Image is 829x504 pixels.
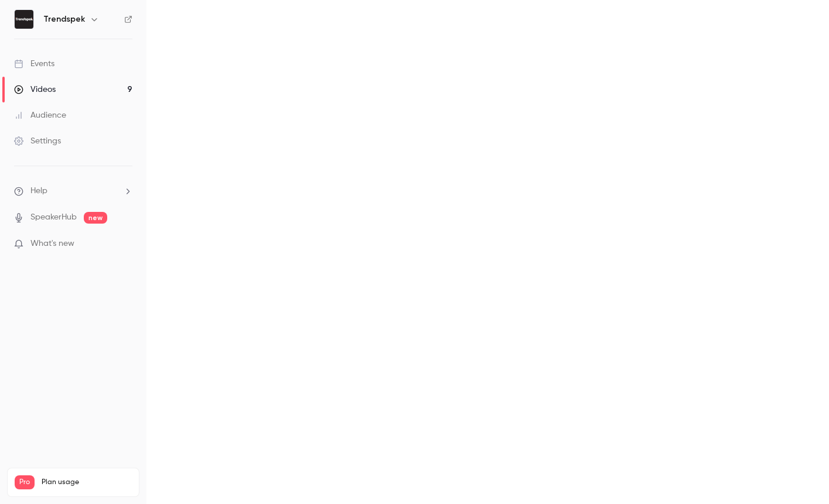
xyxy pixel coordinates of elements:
[30,185,47,197] span: Help
[14,84,56,95] div: Videos
[14,185,132,197] li: help-dropdown-opener
[14,109,66,121] div: Audience
[14,135,61,147] div: Settings
[30,238,74,250] span: What's new
[15,10,33,29] img: Trendspek
[43,13,85,25] h6: Trendspek
[14,58,54,70] div: Events
[42,478,132,487] span: Plan usage
[118,239,132,249] iframe: Noticeable Trigger
[15,475,35,489] span: Pro
[84,212,107,224] span: new
[30,211,77,224] a: SpeakerHub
